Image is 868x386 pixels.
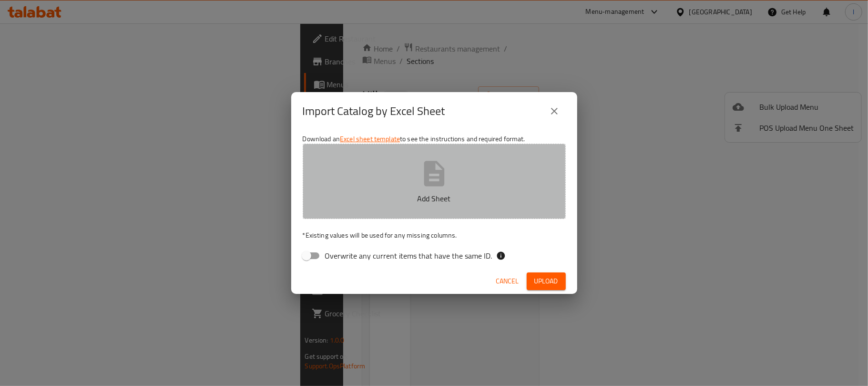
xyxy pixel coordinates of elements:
span: Cancel [496,275,519,287]
p: Existing values will be used for any missing columns. [303,230,566,240]
svg: If the overwrite option isn't selected, then the items that match an existing ID will be ignored ... [496,251,506,261]
div: Download an to see the instructions and required format. [291,130,577,269]
span: Overwrite any current items that have the same ID. [325,250,492,261]
button: close [543,100,566,123]
button: Cancel [492,272,523,290]
a: Excel sheet template [340,133,400,145]
button: Upload [527,272,566,290]
span: Upload [534,275,558,287]
h2: Import Catalog by Excel Sheet [303,104,445,119]
p: Add Sheet [317,193,551,204]
button: Add Sheet [303,144,566,219]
